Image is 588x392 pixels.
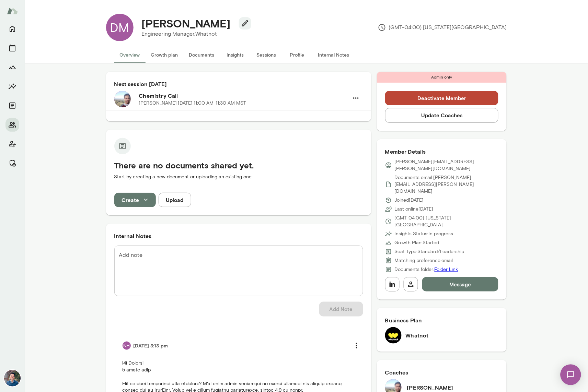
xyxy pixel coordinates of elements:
[395,248,464,255] p: Seat Type: Standard/Leadership
[5,22,19,36] button: Home
[407,383,453,392] h6: [PERSON_NAME]
[5,118,19,132] button: Members
[385,91,499,105] button: Deactivate Member
[395,239,439,246] p: Growth Plan: Started
[5,156,19,170] button: Manage
[142,30,246,38] p: Engineering Manager, Whatnot
[377,72,507,83] div: Admin only
[395,257,453,264] p: Matching preference: email
[106,14,134,41] div: DM
[159,193,191,207] button: Upload
[5,41,19,55] button: Sessions
[349,338,364,353] button: more
[385,316,499,324] h6: Business Plan
[395,158,499,172] p: [PERSON_NAME][EMAIL_ADDRESS][PERSON_NAME][DOMAIN_NAME]
[139,100,246,107] p: [PERSON_NAME] · [DATE] · 11:00 AM-11:30 AM MST
[220,47,251,63] button: Insights
[5,99,19,112] button: Documents
[395,230,453,237] p: Insights Status: In progress
[114,80,363,88] h6: Next session [DATE]
[142,17,231,30] h4: [PERSON_NAME]
[7,4,18,17] img: Mento
[406,331,429,340] h6: Whatnot
[395,174,499,195] p: Documents email: [PERSON_NAME][EMAIL_ADDRESS][PERSON_NAME][DOMAIN_NAME]
[313,47,355,63] button: Internal Notes
[5,80,19,93] button: Insights
[251,47,282,63] button: Sessions
[146,47,184,63] button: Growth plan
[139,92,349,100] h6: Chemistry Call
[385,368,499,377] h6: Coaches
[422,277,499,292] button: Message
[282,47,313,63] button: Profile
[5,137,19,151] button: Client app
[123,342,131,350] div: KH
[4,370,21,387] img: Alex Yu
[435,266,458,272] a: Folder Link
[114,160,363,171] h5: There are no documents shared yet.
[5,60,19,74] button: Growth Plan
[385,147,499,156] h6: Member Details
[378,23,507,32] p: (GMT-04:00) [US_STATE][GEOGRAPHIC_DATA]
[385,108,499,122] button: Update Coaches
[395,215,499,228] p: (GMT-04:00) [US_STATE][GEOGRAPHIC_DATA]
[114,232,363,240] h6: Internal Notes
[114,174,363,180] p: Start by creating a new document or uploading an existing one.
[395,206,434,213] p: Last online [DATE]
[395,266,458,273] p: Documents folder:
[184,47,220,63] button: Documents
[395,197,424,204] p: Joined [DATE]
[114,47,146,63] button: Overview
[114,193,156,207] button: Create
[134,342,168,349] h6: [DATE] 3:13 pm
